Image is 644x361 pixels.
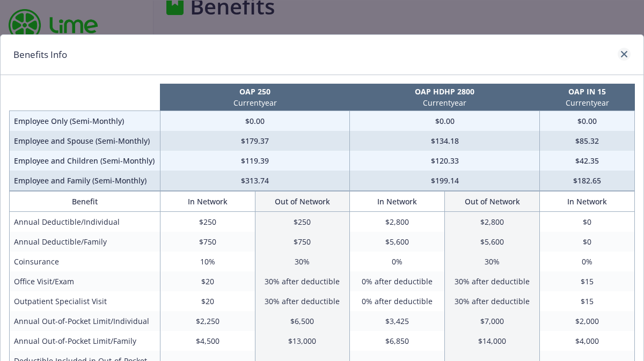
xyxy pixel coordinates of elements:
th: Out of Network [445,191,540,212]
p: Current year [542,97,633,108]
td: $750 [160,232,255,252]
td: Office Visit/Exam [10,271,160,291]
p: OAP HDHP 2800 [352,86,538,97]
td: $134.18 [350,131,540,151]
td: $6,850 [350,331,445,351]
td: 30% after deductible [255,271,350,291]
td: $14,000 [445,331,540,351]
td: Employee Only (Semi-Monthly) [10,111,160,131]
td: $20 [160,291,255,311]
td: $0.00 [160,111,350,131]
td: $2,000 [540,311,635,331]
td: $0.00 [540,111,635,131]
td: Outpatient Specialist Visit [10,291,160,311]
p: Current year [162,97,348,108]
td: $6,500 [255,311,350,331]
td: Annual Deductible/Family [10,232,160,252]
td: 10% [160,252,255,271]
td: $4,500 [160,331,255,351]
td: $2,800 [350,212,445,232]
td: $119.39 [160,151,350,171]
th: intentionally left blank [10,84,160,111]
a: close [618,48,631,61]
th: In Network [350,191,445,212]
td: $250 [160,212,255,232]
td: 0% after deductible [350,271,445,291]
td: 0% [350,252,445,271]
td: $15 [540,291,635,311]
td: 30% [445,252,540,271]
td: $5,600 [445,232,540,252]
td: $13,000 [255,331,350,351]
td: 30% after deductible [445,291,540,311]
td: 0% [540,252,635,271]
td: Employee and Family (Semi-Monthly) [10,171,160,191]
td: 0% after deductible [350,291,445,311]
td: $182.65 [540,171,635,191]
h1: Benefits Info [13,48,67,62]
td: $0.00 [350,111,540,131]
td: $15 [540,271,635,291]
td: $3,425 [350,311,445,331]
p: OAP IN 15 [542,86,633,97]
td: $2,250 [160,311,255,331]
td: Annual Out-of-Pocket Limit/Individual [10,311,160,331]
td: $2,800 [445,212,540,232]
td: 30% after deductible [255,291,350,311]
td: $313.74 [160,171,350,191]
td: $7,000 [445,311,540,331]
th: In Network [540,191,635,212]
th: In Network [160,191,255,212]
td: $199.14 [350,171,540,191]
th: Benefit [10,191,160,212]
td: Annual Deductible/Individual [10,212,160,232]
td: $750 [255,232,350,252]
td: Coinsurance [10,252,160,271]
td: $120.33 [350,151,540,171]
td: $20 [160,271,255,291]
td: Employee and Children (Semi-Monthly) [10,151,160,171]
td: $42.35 [540,151,635,171]
td: $5,600 [350,232,445,252]
td: Employee and Spouse (Semi-Monthly) [10,131,160,151]
td: 30% after deductible [445,271,540,291]
td: 30% [255,252,350,271]
td: $250 [255,212,350,232]
p: Current year [352,97,538,108]
th: Out of Network [255,191,350,212]
td: $0 [540,212,635,232]
td: Annual Out-of-Pocket Limit/Family [10,331,160,351]
p: OAP 250 [162,86,348,97]
td: $4,000 [540,331,635,351]
td: $85.32 [540,131,635,151]
td: $179.37 [160,131,350,151]
td: $0 [540,232,635,252]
